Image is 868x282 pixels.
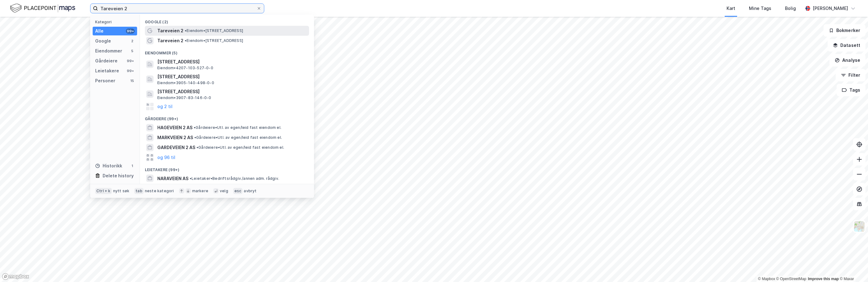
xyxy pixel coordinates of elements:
[837,84,866,96] button: Tags
[140,162,314,174] div: Leietakere (99+)
[157,80,214,85] span: Eiendom • 3905-140-498-0-0
[126,29,135,34] div: 99+
[190,176,192,181] span: •
[785,5,796,12] div: Bolig
[758,277,775,281] a: Mapbox
[185,28,187,33] span: •
[192,189,208,193] div: markere
[185,38,243,43] span: Eiendom • [STREET_ADDRESS]
[194,125,196,130] span: •
[95,77,115,84] div: Personer
[829,54,866,66] button: Analyse
[157,37,183,44] span: Tareveien 2
[194,135,282,140] span: Gårdeiere • Utl. av egen/leid fast eiendom el.
[157,95,211,100] span: Eiendom • 3907-83-146-0-0
[836,69,866,81] button: Filter
[103,172,134,180] div: Delete history
[95,57,118,65] div: Gårdeiere
[95,162,122,170] div: Historikk
[157,73,307,80] span: [STREET_ADDRESS]
[130,78,135,83] div: 15
[157,103,173,110] button: og 2 til
[828,39,866,52] button: Datasett
[220,189,228,193] div: velg
[813,5,848,12] div: [PERSON_NAME]
[130,48,135,53] div: 5
[140,46,314,57] div: Eiendommer (5)
[130,163,135,168] div: 1
[95,67,119,75] div: Leietakere
[185,28,243,33] span: Eiendom • [STREET_ADDRESS]
[2,273,29,280] a: Mapbox homepage
[95,20,137,24] div: Kategori
[95,188,112,194] div: Ctrl + k
[157,144,195,151] span: GARDEVEIEN 2 AS
[196,145,198,150] span: •
[749,5,771,12] div: Mine Tags
[126,58,135,63] div: 99+
[157,27,183,34] span: Tareveien 2
[157,88,307,95] span: [STREET_ADDRESS]
[95,27,104,35] div: Alle
[130,39,135,43] div: 2
[185,38,187,43] span: •
[98,4,256,13] input: Søk på adresse, matrikkel, gårdeiere, leietakere eller personer
[727,5,735,12] div: Kart
[113,189,130,193] div: nytt søk
[140,15,314,26] div: Google (2)
[194,135,196,140] span: •
[194,125,281,130] span: Gårdeiere • Utl. av egen/leid fast eiendom el.
[233,188,243,194] div: esc
[776,277,806,281] a: OpenStreetMap
[853,221,865,232] img: Z
[157,124,192,131] span: HAGEVEIEN 2 AS
[157,58,307,66] span: [STREET_ADDRESS]
[808,277,839,281] a: Improve this map
[95,47,122,55] div: Eiendommer
[837,252,868,282] iframe: Chat Widget
[157,154,175,161] button: og 96 til
[126,68,135,73] div: 99+
[190,176,279,181] span: Leietaker • Bedriftsrådgiv./annen adm. rådgiv.
[157,66,213,70] span: Eiendom • 4207-103-527-0-0
[824,24,866,37] button: Bokmerker
[140,111,314,123] div: Gårdeiere (99+)
[157,134,193,141] span: MARKVEIEN 2 AS
[196,145,284,150] span: Gårdeiere • Utl. av egen/leid fast eiendom el.
[10,3,75,14] img: logo.f888ab2527a4732fd821a326f86c7f29.svg
[157,175,188,182] span: NARAVEIEN AS
[134,188,144,194] div: tab
[95,37,111,45] div: Google
[145,189,174,193] div: neste kategori
[244,189,256,193] div: avbryt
